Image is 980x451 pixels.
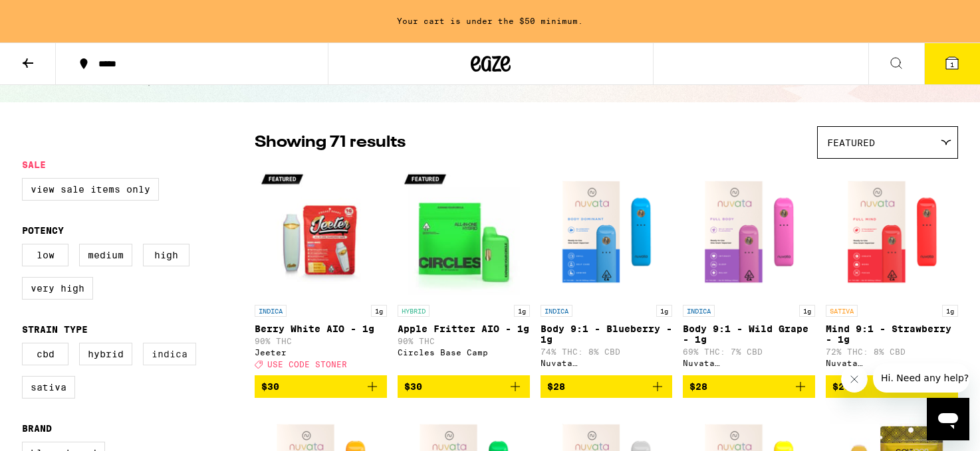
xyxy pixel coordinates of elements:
p: 69% THC: 7% CBD [683,347,815,356]
label: Low [22,244,68,266]
label: Medium [79,244,132,266]
a: Open page for Body 9:1 - Blueberry - 1g from Nuvata (CA) [541,165,673,375]
button: Add to bag [683,375,815,398]
iframe: Message from company [873,363,969,393]
span: $28 [689,381,707,392]
a: Open page for Mind 9:1 - Strawberry - 1g from Nuvata (CA) [826,165,958,375]
img: Jeeter - Berry White AIO - 1g [255,165,387,298]
p: Showing 71 results [255,132,406,154]
p: INDICA [541,305,572,317]
legend: Potency [22,225,64,236]
p: Mind 9:1 - Strawberry - 1g [826,323,958,345]
span: $28 [832,381,850,392]
p: 1g [799,305,815,317]
div: Nuvata ([GEOGRAPHIC_DATA]) [541,359,673,367]
label: View Sale Items Only [22,178,159,201]
iframe: Close message [841,366,868,393]
p: 1g [656,305,672,317]
legend: Sale [22,159,46,170]
button: Add to bag [541,375,673,398]
legend: Strain Type [22,324,88,335]
img: Circles Base Camp - Apple Fritter AIO - 1g [398,165,530,298]
p: 72% THC: 8% CBD [826,347,958,356]
div: Nuvata ([GEOGRAPHIC_DATA]) [683,359,815,367]
p: INDICA [683,305,715,317]
a: Open page for Berry White AIO - 1g from Jeeter [255,165,387,375]
img: Nuvata (CA) - Body 9:1 - Blueberry - 1g [541,165,673,298]
p: 90% THC [398,337,530,345]
a: Open page for Apple Fritter AIO - 1g from Circles Base Camp [398,165,530,375]
p: 1g [942,305,958,317]
div: Nuvata ([GEOGRAPHIC_DATA]) [826,359,958,367]
p: 90% THC [255,337,387,345]
span: $30 [404,381,422,392]
img: Nuvata (CA) - Body 9:1 - Wild Grape - 1g [683,165,815,298]
button: Add to bag [826,375,958,398]
p: 74% THC: 8% CBD [541,347,673,356]
button: 1 [924,43,980,84]
iframe: Button to launch messaging window [927,398,969,440]
label: CBD [22,343,68,365]
p: 1g [514,305,530,317]
legend: Brand [22,423,52,434]
p: SATIVA [826,305,858,317]
p: Apple Fritter AIO - 1g [398,323,530,334]
label: High [143,244,189,266]
p: HYBRID [398,305,429,317]
span: Featured [827,137,875,148]
label: Indica [143,343,196,365]
label: Very High [22,277,93,300]
a: Open page for Body 9:1 - Wild Grape - 1g from Nuvata (CA) [683,165,815,375]
p: Body 9:1 - Wild Grape - 1g [683,323,815,345]
div: Circles Base Camp [398,348,530,357]
p: INDICA [255,305,287,317]
button: Add to bag [398,375,530,398]
span: $28 [547,381,565,392]
span: $30 [261,381,279,392]
p: Berry White AIO - 1g [255,323,387,334]
span: 1 [950,60,954,68]
p: 1g [371,305,387,317]
img: Nuvata (CA) - Mind 9:1 - Strawberry - 1g [826,165,958,298]
label: Hybrid [79,343,132,365]
div: Jeeter [255,348,387,357]
span: USE CODE STONER [267,360,347,369]
label: Sativa [22,376,75,399]
p: Body 9:1 - Blueberry - 1g [541,323,673,345]
button: Add to bag [255,375,387,398]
